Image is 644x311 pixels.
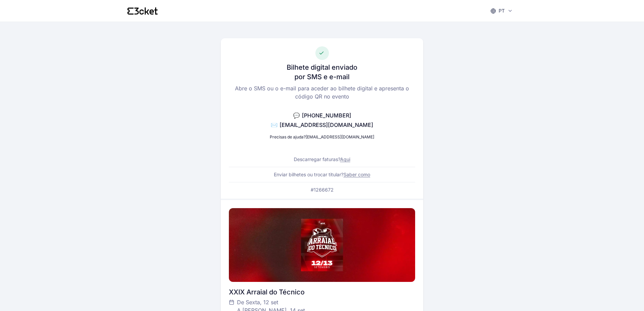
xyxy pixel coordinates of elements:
span: Precisas de ajuda? [270,134,306,139]
span: 💬 [293,112,300,119]
a: Aqui [340,156,350,162]
p: Abre o SMS ou o e-mail para aceder ao bilhete digital e apresenta o código QR no evento [229,84,415,101]
p: pt [499,7,505,14]
p: #1266672 [311,186,334,193]
h3: por SMS e e-mail [294,72,350,82]
a: [EMAIL_ADDRESS][DOMAIN_NAME] [306,134,374,139]
h3: Bilhete digital enviado [287,63,357,72]
span: [PHONE_NUMBER] [302,112,351,119]
span: ✉️ [271,121,278,128]
a: Saber como [343,172,370,177]
p: Enviar bilhetes ou trocar titular? [274,171,370,178]
span: [EMAIL_ADDRESS][DOMAIN_NAME] [280,121,373,128]
div: XXIX Arraial do Técnico [229,287,415,297]
p: Descarregar faturas? [294,156,350,163]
